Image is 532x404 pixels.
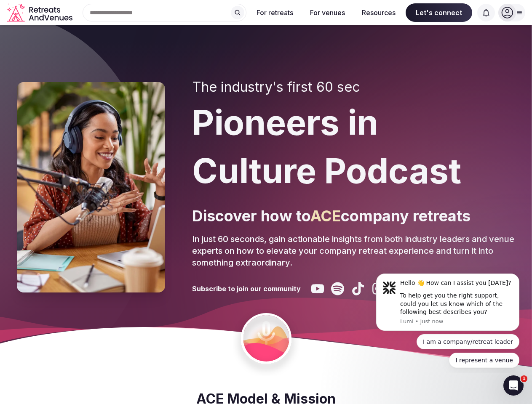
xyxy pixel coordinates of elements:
img: Pioneers in Culture Podcast [17,82,165,292]
span: Let's connect [406,3,472,22]
h1: Pioneers in Culture Podcast [192,98,515,195]
h2: The industry's first 60 sec [192,79,515,95]
p: In just 60 seconds, gain actionable insights from both industry leaders and venue experts on how ... [192,233,515,268]
h3: Subscribe to join our community [192,284,301,293]
a: Visit the homepage [7,3,74,22]
button: For retreats [250,3,300,22]
svg: Retreats and Venues company logo [7,3,74,22]
span: 1 [521,375,527,382]
p: Discover how to company retreats [192,205,515,226]
button: Resources [355,3,402,22]
iframe: Intercom live chat [503,375,524,396]
iframe: Intercom notifications message [364,266,532,373]
button: For venues [303,3,352,22]
span: ACE [310,207,341,225]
